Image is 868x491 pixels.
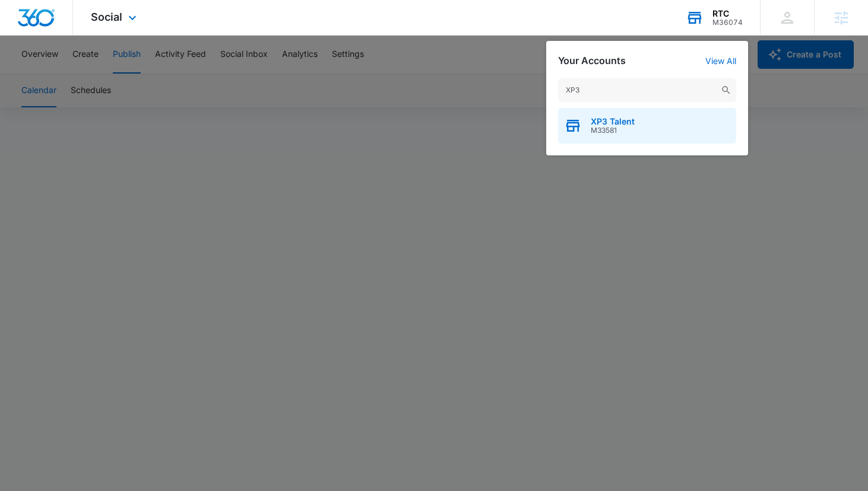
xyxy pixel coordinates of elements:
h2: Your Accounts [558,55,626,66]
span: M33581 [591,126,635,135]
div: account id [712,18,743,27]
input: Search Accounts [558,78,736,102]
button: XP3 TalentM33581 [558,108,736,144]
span: XP3 Talent [591,117,635,126]
span: Social [91,11,122,23]
div: account name [712,9,743,18]
a: View All [705,56,736,66]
